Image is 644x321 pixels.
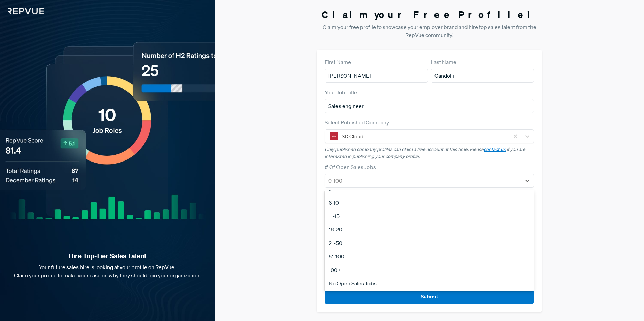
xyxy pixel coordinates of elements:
input: Last Name [431,69,534,83]
p: Only published company profiles can claim a free account at this time. Please if you are interest... [325,146,534,160]
input: First Name [325,69,428,83]
label: # Of Open Sales Jobs [325,163,376,171]
div: 21-50 [325,236,534,250]
div: 51-100 [325,250,534,263]
div: 16-20 [325,223,534,236]
h3: Claim your Free Profile! [317,9,542,21]
label: Select Published Company [325,118,389,127]
input: Title [325,99,534,113]
div: 11-15 [325,209,534,223]
strong: Hire Top-Tier Sales Talent [11,252,204,260]
label: First Name [325,58,351,66]
label: Your Job Title [325,88,357,96]
p: Your future sales hire is looking at your profile on RepVue. Claim your profile to make your case... [11,263,204,279]
label: Last Name [431,58,456,66]
a: contact us [484,146,506,152]
div: No Open Sales Jobs [325,277,534,290]
div: 6-10 [325,196,534,209]
p: Claim your free profile to showcase your employer brand and hire top sales talent from the RepVue... [317,23,542,39]
button: Submit [325,289,534,304]
img: 3D Cloud [330,132,338,140]
div: 100+ [325,263,534,277]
